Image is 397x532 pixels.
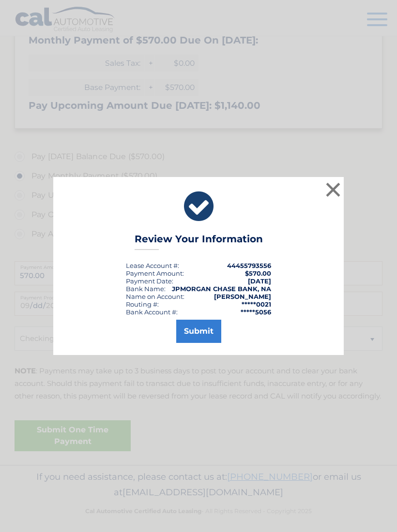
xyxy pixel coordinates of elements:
[323,180,343,199] button: ×
[126,277,173,285] div: :
[126,285,166,293] div: Bank Name:
[176,320,221,343] button: Submit
[126,277,172,285] span: Payment Date
[172,285,271,293] strong: JPMORGAN CHASE BANK, NA
[126,293,184,300] div: Name on Account:
[126,308,178,316] div: Bank Account #:
[214,293,271,300] strong: [PERSON_NAME]
[227,262,271,269] strong: 44455793556
[126,300,159,308] div: Routing #:
[126,269,184,277] div: Payment Amount:
[248,277,271,285] span: [DATE]
[135,233,263,250] h3: Review Your Information
[245,269,271,277] span: $570.00
[126,262,179,269] div: Lease Account #:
